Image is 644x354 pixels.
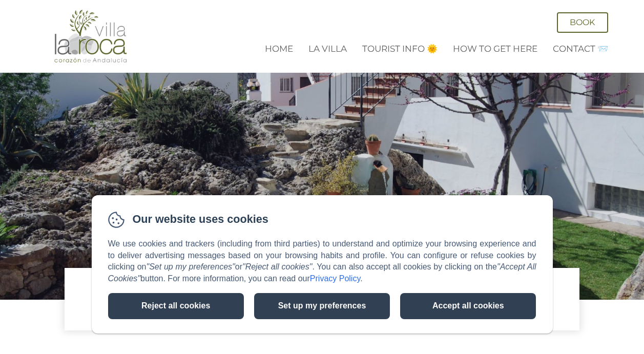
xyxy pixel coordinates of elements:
span: Our website uses cookies [133,212,268,227]
img: Villa La Roca - A fusion of modern and classical Andalucian architecture [52,9,129,64]
em: "Set up my preferences" [147,262,235,271]
a: La Villa [308,44,347,54]
button: Reject all cookies [108,293,244,319]
a: How to get here [453,44,537,54]
a: Home [265,44,293,54]
em: "Reject all cookies" [242,262,312,271]
a: Privacy Policy [310,274,360,283]
a: Tourist Info 🌞 [362,44,438,54]
a: Contact 📨 [553,44,608,54]
em: "Accept All Cookies" [108,262,536,283]
a: Book [557,12,608,33]
button: Set up my preferences [254,293,390,319]
p: We use cookies and trackers (including from third parties) to understand and optimize your browsi... [108,238,536,285]
button: Accept all cookies [400,293,536,319]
